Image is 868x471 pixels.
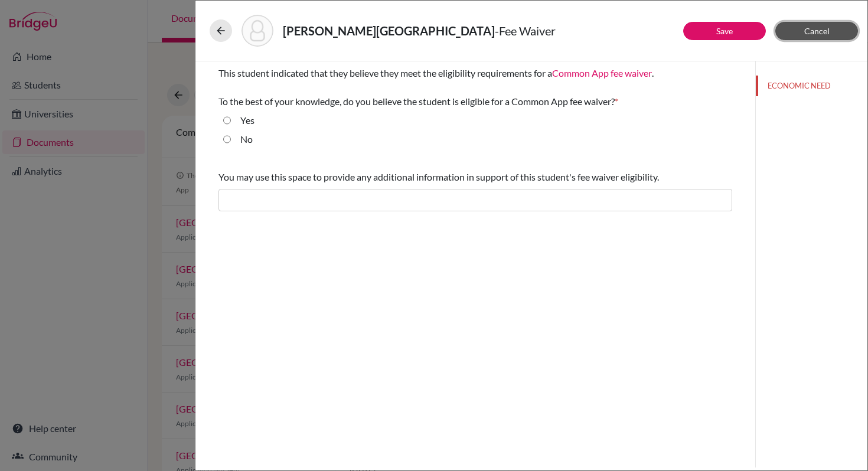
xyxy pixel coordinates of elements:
label: No [240,132,253,146]
span: You may use this space to provide any additional information in support of this student's fee wai... [218,171,659,182]
span: - Fee Waiver [495,24,556,38]
label: Yes [240,113,254,127]
a: Common App fee waiver [552,67,652,78]
button: ECONOMIC NEED [756,76,867,96]
span: This student indicated that they believe they meet the eligibility requirements for a . To the be... [218,67,654,107]
strong: [PERSON_NAME][GEOGRAPHIC_DATA] [283,24,495,38]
